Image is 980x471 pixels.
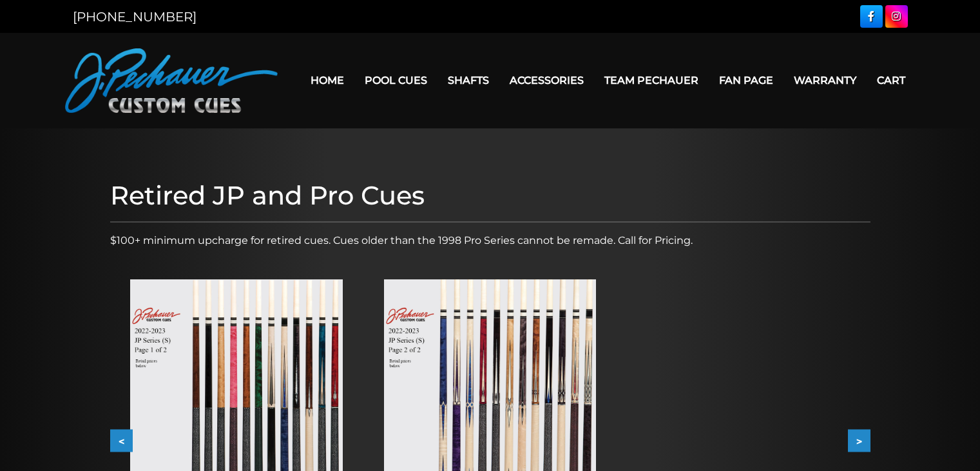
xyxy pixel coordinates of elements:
a: Warranty [783,64,867,97]
button: < [110,430,133,452]
p: $100+ minimum upcharge for retired cues. Cues older than the 1998 Pro Series cannot be remade. Ca... [110,233,870,248]
a: Pool Cues [354,64,437,97]
a: Accessories [499,64,594,97]
a: Shafts [437,64,499,97]
button: > [848,430,870,452]
a: Home [300,64,354,97]
a: Fan Page [709,64,783,97]
a: [PHONE_NUMBER] [73,9,197,25]
img: Pechauer Custom Cues [65,48,278,113]
a: Cart [867,64,916,97]
div: Carousel Navigation [110,430,870,452]
a: Team Pechauer [594,64,709,97]
h1: Retired JP and Pro Cues [110,180,870,211]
